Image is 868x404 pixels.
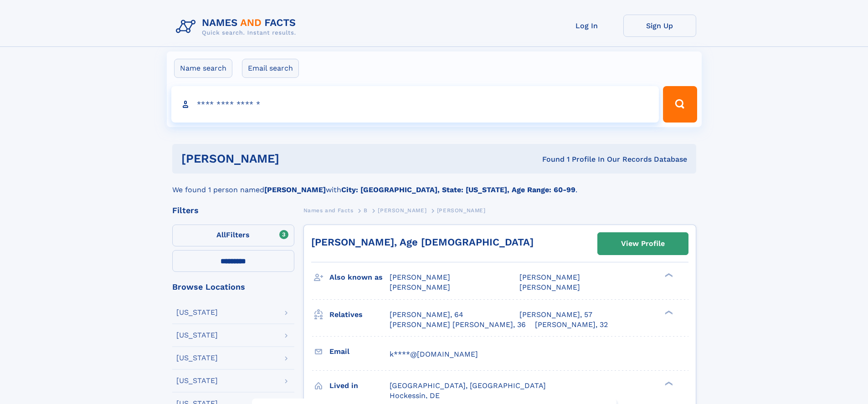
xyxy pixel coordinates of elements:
[242,59,299,78] label: Email search
[171,86,659,123] input: search input
[390,273,450,281] span: [PERSON_NAME]
[176,354,218,362] div: [US_STATE]
[663,272,673,278] div: ❯
[174,59,232,78] label: Name search
[663,380,673,386] div: ❯
[341,185,575,194] b: City: [GEOGRAPHIC_DATA], State: [US_STATE], Age Range: 60-99
[364,205,368,216] a: B
[172,225,294,246] label: Filters
[329,344,390,359] h3: Email
[378,205,426,216] a: [PERSON_NAME]
[176,309,218,316] div: [US_STATE]
[172,174,696,195] div: We found 1 person named with .
[378,207,426,214] span: [PERSON_NAME]
[216,230,226,239] span: All
[411,154,687,164] div: Found 1 Profile In Our Records Database
[264,185,326,194] b: [PERSON_NAME]
[172,206,294,215] div: Filters
[390,381,546,390] span: [GEOGRAPHIC_DATA], [GEOGRAPHIC_DATA]
[329,307,390,322] h3: Relatives
[535,320,608,330] a: [PERSON_NAME], 32
[390,320,526,330] a: [PERSON_NAME] [PERSON_NAME], 36
[176,332,218,339] div: [US_STATE]
[550,15,623,37] a: Log In
[390,283,450,291] span: [PERSON_NAME]
[623,15,696,37] a: Sign Up
[663,309,673,315] div: ❯
[390,391,440,400] span: Hockessin, DE
[172,283,294,291] div: Browse Locations
[172,15,303,39] img: Logo Names and Facts
[329,270,390,285] h3: Also known as
[181,153,411,164] h1: [PERSON_NAME]
[663,86,697,123] button: Search Button
[390,310,463,320] a: [PERSON_NAME], 64
[519,273,580,281] span: [PERSON_NAME]
[364,207,368,214] span: B
[311,236,534,248] a: [PERSON_NAME], Age [DEMOGRAPHIC_DATA]
[621,233,665,254] div: View Profile
[437,207,486,214] span: [PERSON_NAME]
[176,377,218,384] div: [US_STATE]
[329,378,390,394] h3: Lived in
[598,233,688,255] a: View Profile
[519,283,580,291] span: [PERSON_NAME]
[303,205,354,216] a: Names and Facts
[519,310,592,320] a: [PERSON_NAME], 57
